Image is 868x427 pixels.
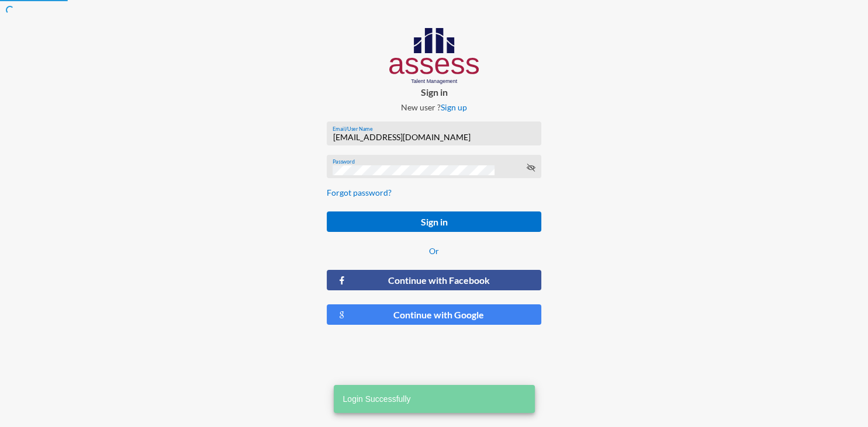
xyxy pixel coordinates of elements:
[333,133,535,142] input: Email/User Name
[317,102,551,112] p: New user ?
[389,28,479,84] img: AssessLogoo.svg
[441,102,467,112] a: Sign up
[343,393,411,405] span: Login Successfully
[327,270,541,290] button: Continue with Facebook
[327,211,541,232] button: Sign in
[327,304,541,325] button: Continue with Google
[317,86,551,98] p: Sign in
[327,188,392,197] a: Forgot password?
[327,246,541,256] p: Or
